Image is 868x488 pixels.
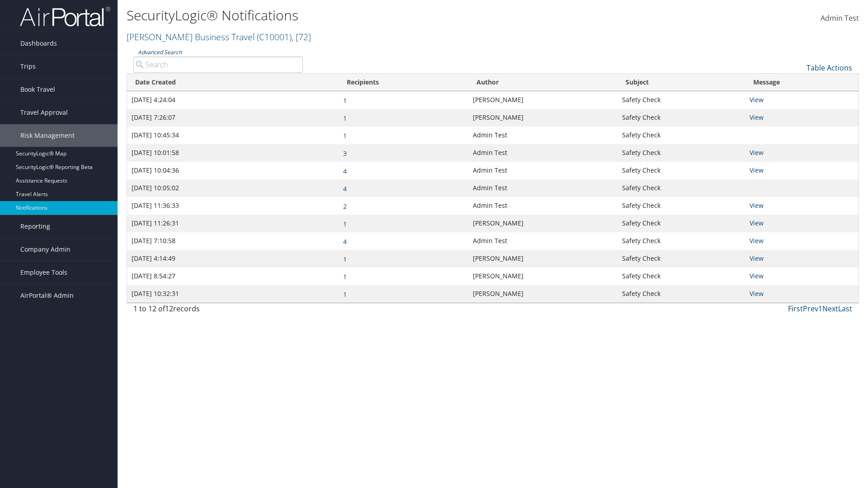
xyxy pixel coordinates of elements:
span: Employee Tools [20,261,67,284]
a: 1 [343,272,347,281]
td: [PERSON_NAME] [468,91,618,109]
span: , [ 72 ] [292,31,311,43]
td: Safety Check [618,215,745,232]
td: [PERSON_NAME] [468,215,618,232]
span: Admin Test [821,13,859,23]
a: View [750,219,764,227]
a: View [750,272,764,280]
span: Reporting [20,215,50,238]
a: Next [822,304,838,314]
td: Safety Check [618,197,745,215]
th: Recipients: activate to sort column ascending [339,74,468,91]
input: Advanced Search [133,56,303,73]
td: [PERSON_NAME] [468,109,618,127]
td: [DATE] 7:26:07 [127,109,339,127]
a: View [750,254,764,263]
div: 1 to 12 of records [133,303,303,319]
span: Company Admin [20,238,71,261]
span: Dashboards [20,32,57,55]
td: Admin Test [468,232,618,250]
td: Admin Test [468,197,618,215]
td: Safety Check [618,109,745,127]
span: 12 [165,304,173,314]
td: [DATE] 7:10:58 [127,232,339,250]
a: Admin Test [821,5,859,33]
span: AirPortal® Admin [20,284,74,307]
td: Safety Check [618,162,745,179]
td: [DATE] 4:24:04 [127,91,339,109]
td: Safety Check [618,267,745,285]
td: [DATE] 10:01:58 [127,144,339,162]
td: [DATE] 10:45:34 [127,127,339,144]
a: View [750,113,764,122]
td: [PERSON_NAME] [468,250,618,267]
a: 4 [343,184,347,193]
td: Safety Check [618,144,745,162]
span: ( C10001 ) [257,31,292,43]
a: [PERSON_NAME] Business Travel [127,31,311,43]
td: Safety Check [618,250,745,267]
span: Trips [20,55,36,78]
a: 1 [343,255,347,263]
a: 2 [343,202,347,211]
a: View [750,289,764,298]
td: [DATE] 11:26:31 [127,215,339,232]
a: Table Actions [807,63,852,73]
a: Prev [803,304,818,314]
a: 4 [343,167,347,175]
a: 1 [343,220,347,228]
td: [DATE] 10:04:36 [127,162,339,179]
a: 1 [343,114,347,122]
span: Travel Approval [20,101,68,124]
a: View [750,201,764,210]
a: Last [838,304,852,314]
a: 1 [343,290,347,299]
a: 3 [343,149,347,158]
td: [DATE] 10:05:02 [127,179,339,197]
a: 1 [343,96,347,105]
a: First [788,304,803,314]
th: Message: activate to sort column ascending [745,74,859,91]
a: View [750,148,764,157]
a: 4 [343,237,347,246]
a: 1 [818,304,822,314]
td: [PERSON_NAME] [468,285,618,303]
span: Risk Management [20,124,75,147]
td: Admin Test [468,144,618,162]
td: Admin Test [468,179,618,197]
td: [DATE] 10:32:31 [127,285,339,303]
td: [DATE] 4:14:49 [127,250,339,267]
td: [DATE] 8:54:27 [127,267,339,285]
h1: SecurityLogic® Notifications [127,6,615,25]
td: Safety Check [618,127,745,144]
a: 1 [343,131,347,140]
td: [DATE] 11:36:33 [127,197,339,215]
td: [PERSON_NAME] [468,267,618,285]
td: Safety Check [618,91,745,109]
th: Author: activate to sort column ascending [468,74,618,91]
span: Book Travel [20,78,55,101]
a: View [750,236,764,245]
td: Safety Check [618,232,745,250]
th: Subject: activate to sort column ascending [618,74,745,91]
a: View [750,166,764,174]
td: Safety Check [618,285,745,303]
a: Advanced Search [138,48,182,56]
th: Date Created: activate to sort column ascending [127,74,339,91]
a: View [750,95,764,104]
td: Admin Test [468,127,618,144]
img: airportal-logo.png [20,6,110,27]
td: Admin Test [468,162,618,179]
td: Safety Check [618,179,745,197]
